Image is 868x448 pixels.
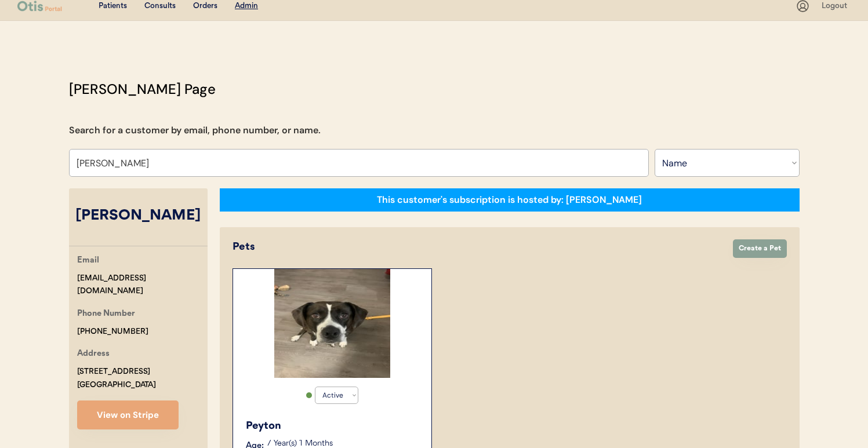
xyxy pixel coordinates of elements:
div: This customer's subscription is hosted by: [PERSON_NAME] [377,194,642,206]
div: Orders [193,1,217,12]
p: 7 Year(s) 1 Months [267,440,420,448]
div: Phone Number [77,307,135,322]
div: [STREET_ADDRESS] [GEOGRAPHIC_DATA] [77,365,156,392]
div: Search for a customer by email, phone number, or name. [69,123,321,137]
u: Admin [235,2,258,10]
div: [EMAIL_ADDRESS][DOMAIN_NAME] [77,272,208,298]
div: Peyton [246,418,420,434]
button: View on Stripe [77,400,179,429]
div: [PERSON_NAME] Page [69,79,216,100]
button: Create a Pet [733,239,787,258]
div: Patients [99,1,127,12]
div: Consults [144,1,176,12]
input: Search by name [69,149,649,177]
div: Logout [822,1,851,12]
div: Email [77,254,99,268]
img: image.jpg [274,269,390,378]
div: Pets [233,239,721,255]
div: Address [77,347,110,362]
div: [PERSON_NAME] [69,205,208,227]
div: [PHONE_NUMBER] [77,325,148,338]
